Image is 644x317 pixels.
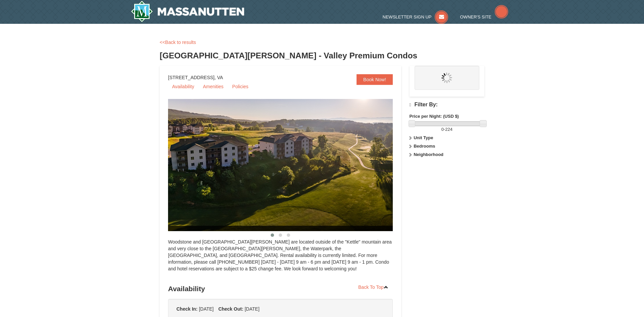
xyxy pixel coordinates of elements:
img: 19219041-4-ec11c166.jpg [168,99,410,231]
a: Owner's Site [460,14,508,19]
a: Back To Top [354,282,393,292]
img: Massanutten Resort Logo [131,1,244,22]
img: wait.gif [441,72,452,83]
a: Amenities [199,82,227,92]
span: Newsletter Sign Up [383,14,432,19]
span: 224 [445,127,452,132]
span: 0 [441,127,444,132]
a: Policies [228,82,252,92]
div: Woodstone and [GEOGRAPHIC_DATA][PERSON_NAME] are located outside of the "Kettle" mountain area an... [168,239,393,279]
a: Book Now! [357,74,393,85]
strong: Neighborhood [414,152,443,157]
h4: Filter By: [410,102,484,108]
strong: Check In: [176,306,198,312]
a: Newsletter Sign Up [383,14,448,19]
h3: Availability [168,282,393,296]
a: Availability [168,82,198,92]
a: Massanutten Resort [131,1,244,22]
strong: Price per Night: (USD $) [410,114,459,119]
span: Owner's Site [460,14,492,19]
strong: Check Out: [218,306,244,312]
strong: Bedrooms [414,144,435,149]
label: - [410,126,484,133]
span: [DATE] [199,306,214,312]
strong: Unit Type [414,135,433,140]
span: [DATE] [245,306,259,312]
h3: [GEOGRAPHIC_DATA][PERSON_NAME] - Valley Premium Condos [160,49,484,62]
a: <<Back to results [160,40,196,45]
